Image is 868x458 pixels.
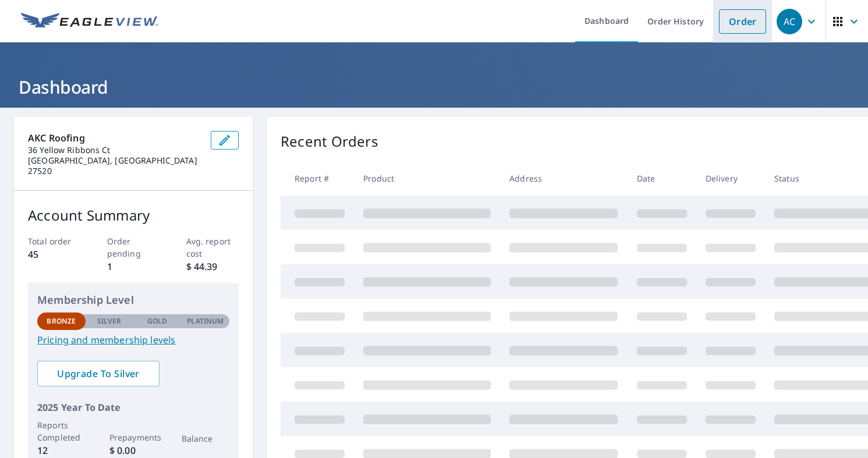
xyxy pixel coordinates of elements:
[28,205,239,226] p: Account Summary
[628,161,696,196] th: Date
[21,13,158,30] img: EV Logo
[109,431,158,443] p: Prepayments
[187,316,224,326] p: Platinum
[28,155,201,176] p: [GEOGRAPHIC_DATA], [GEOGRAPHIC_DATA] 27520
[37,419,86,443] p: Reports Completed
[281,131,378,152] p: Recent Orders
[47,316,76,326] p: Bronze
[47,367,150,380] span: Upgrade To Silver
[777,9,802,34] div: AC
[37,333,229,347] a: Pricing and membership levels
[696,161,765,196] th: Delivery
[109,443,158,457] p: $ 0.00
[28,145,201,155] p: 36 Yellow Ribbons Ct
[107,235,160,260] p: Order pending
[14,75,854,99] h1: Dashboard
[37,361,160,386] a: Upgrade To Silver
[107,260,160,274] p: 1
[147,316,167,326] p: Gold
[28,131,201,145] p: AKC Roofing
[354,161,500,196] th: Product
[182,432,230,445] p: Balance
[500,161,627,196] th: Address
[97,316,122,326] p: Silver
[719,9,766,34] a: Order
[186,260,239,274] p: $ 44.39
[37,443,86,457] p: 12
[281,161,354,196] th: Report #
[37,292,229,308] p: Membership Level
[186,235,239,260] p: Avg. report cost
[37,400,229,414] p: 2025 Year To Date
[28,247,81,261] p: 45
[28,235,81,247] p: Total order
